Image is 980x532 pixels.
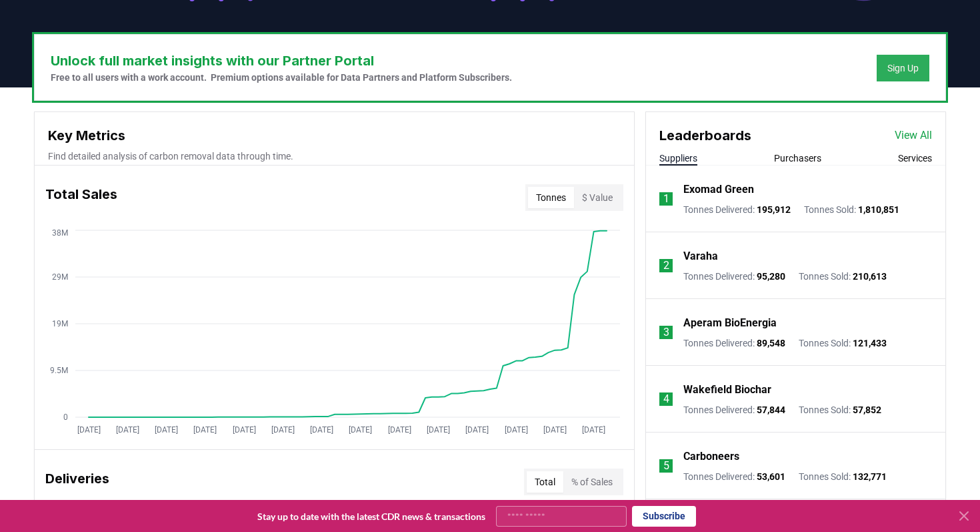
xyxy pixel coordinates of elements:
p: 2 [663,258,669,274]
a: Carboneers [683,449,739,465]
tspan: [DATE] [388,425,411,435]
tspan: [DATE] [427,425,450,435]
p: Tonnes Delivered : [683,403,785,417]
h3: Unlock full market insights with our Partner Portal [51,51,512,71]
p: Tonnes Delivered : [683,203,791,216]
span: 132,771 [853,471,887,482]
button: % of Sales [563,471,621,493]
tspan: [DATE] [310,425,333,435]
tspan: [DATE] [233,425,256,435]
tspan: 0 [63,413,68,422]
span: 1,810,851 [858,204,899,215]
a: Varaha [683,248,718,264]
tspan: [DATE] [116,425,139,435]
p: Tonnes Sold : [799,270,887,283]
a: Aperam BioEnergia [683,315,777,331]
span: 121,433 [853,338,887,348]
p: 1 [663,191,669,207]
tspan: [DATE] [349,425,372,435]
p: Tonnes Delivered : [683,336,785,350]
span: 53,601 [757,471,785,482]
p: Tonnes Sold : [799,336,887,350]
span: 57,852 [853,405,881,415]
button: Services [898,152,932,165]
p: Tonnes Delivered : [683,470,785,483]
tspan: 38M [52,228,68,238]
h3: Deliveries [45,469,109,495]
button: Suppliers [659,152,697,165]
button: Total [527,471,563,493]
p: Find detailed analysis of carbon removal data through time. [48,150,621,163]
button: Purchasers [774,152,821,165]
tspan: 19M [52,319,68,328]
h3: Total Sales [45,184,117,211]
tspan: 9.5M [50,366,68,375]
a: View All [895,127,932,144]
a: Exomad Green [683,182,754,198]
span: 210,613 [853,271,887,282]
button: Sign Up [877,55,929,81]
p: Tonnes Sold : [799,403,881,417]
p: Free to all users with a work account. Premium options available for Data Partners and Platform S... [51,71,512,84]
p: Tonnes Sold : [804,203,899,216]
h3: Key Metrics [48,125,621,146]
tspan: [DATE] [77,425,101,435]
button: Tonnes [528,187,574,208]
span: 95,280 [757,271,785,282]
p: 5 [663,458,669,474]
h3: Leaderboards [659,125,751,146]
span: 89,548 [757,338,785,348]
tspan: [DATE] [465,425,489,435]
tspan: [DATE] [193,425,217,435]
tspan: [DATE] [543,425,567,435]
tspan: [DATE] [505,425,528,435]
p: 4 [663,391,669,407]
tspan: [DATE] [582,425,605,435]
a: Wakefield Biochar [683,382,771,398]
p: 3 [663,324,669,340]
tspan: [DATE] [271,425,295,435]
p: Tonnes Sold : [799,470,887,483]
p: Tonnes Delivered : [683,270,785,283]
tspan: 29M [52,272,68,282]
tspan: [DATE] [155,425,178,435]
span: 57,844 [757,405,785,415]
button: $ Value [574,187,621,208]
span: 195,912 [757,204,791,215]
a: Sign Up [887,61,919,75]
